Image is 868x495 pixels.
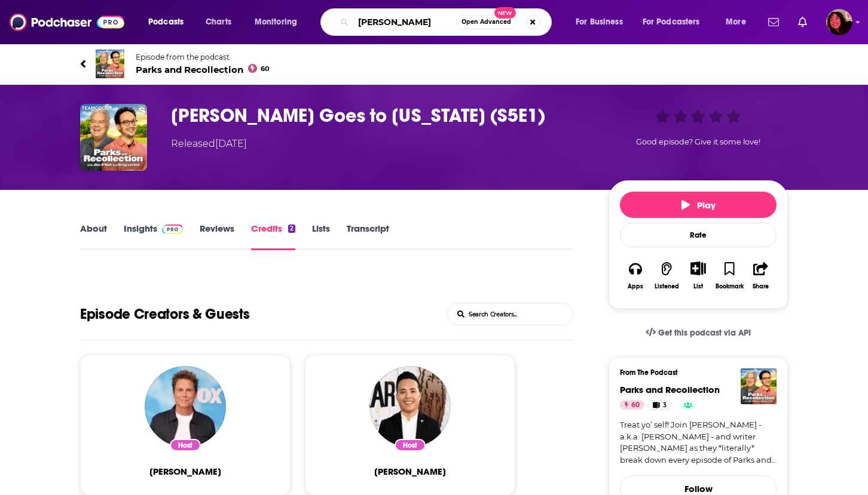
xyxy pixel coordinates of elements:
[683,254,714,297] div: Show More ButtonList
[149,466,221,477] span: [PERSON_NAME]
[456,15,516,29] button: Open AdvancedNew
[663,399,667,411] span: 3
[461,19,511,25] span: Open Advanced
[124,223,183,250] a: InsightsPodchaser Pro
[80,223,107,250] a: About
[353,13,456,32] input: Search podcasts, credits, & more...
[693,282,703,290] div: List
[647,400,672,410] a: 3
[171,104,589,127] h3: Ms. Knope Goes to Washington (S5E1)
[620,192,777,218] button: Play
[136,64,270,75] span: Parks and Recollection
[288,225,295,233] div: 2
[148,14,184,30] span: Podcasts
[717,13,761,32] button: open menu
[643,14,700,30] span: For Podcasters
[251,223,295,250] a: Credits2
[255,14,297,30] span: Monitoring
[681,199,716,211] span: Play
[198,13,239,32] a: Charts
[149,466,221,477] a: Rob Lowe
[826,9,852,35] button: Show profile menu
[658,328,751,338] span: Get this podcast via API
[494,7,516,19] span: New
[80,50,788,78] a: Parks and RecollectionEpisode from the podcastParks and Recollection60
[369,366,451,447] img: Alan Yang
[200,223,234,250] a: Reviews
[567,13,638,32] button: open menu
[826,9,852,35] span: Logged in as Kathryn-Musilek
[726,14,746,30] span: More
[80,303,250,325] h1: Hosts and Guests of Ms. Knope Goes to Washington (S5E1)
[10,11,124,33] img: Podchaser - Follow, Share and Rate Podcasts
[620,223,777,247] div: Rate
[145,366,226,447] img: Rob Lowe
[716,283,744,290] div: Bookmark
[162,225,183,234] img: Podchaser Pro
[628,283,643,290] div: Apps
[96,50,124,78] img: Parks and Recollection
[261,66,270,72] span: 60
[636,137,760,146] span: Good episode? Give it some love!
[246,13,313,32] button: open menu
[763,12,784,32] a: Show notifications dropdown
[741,368,777,404] img: Parks and Recollection
[332,8,563,36] div: Search podcasts, credits, & more...
[753,283,769,290] div: Share
[620,400,644,410] a: 60
[826,9,852,35] img: User Profile
[347,223,389,250] a: Transcript
[635,13,717,32] button: open menu
[374,466,446,477] span: [PERSON_NAME]
[206,14,231,30] span: Charts
[620,254,651,297] button: Apps
[745,254,777,297] button: Share
[636,318,760,348] a: Get this podcast via API
[620,368,767,377] h3: From The Podcast
[374,466,446,477] a: Alan Yang
[576,14,623,30] span: For Business
[140,13,199,32] button: open menu
[171,137,247,151] div: Released [DATE]
[620,384,720,395] a: Parks and Recollection
[312,223,330,250] a: Lists
[651,254,682,297] button: Listened
[136,53,270,62] span: Episode from the podcast
[631,399,640,411] span: 60
[80,104,147,171] img: Ms. Knope Goes to Washington (S5E1)
[395,439,426,451] div: Host
[793,12,812,32] a: Show notifications dropdown
[686,262,710,275] button: Show More Button
[714,254,745,297] button: Bookmark
[655,283,679,290] div: Listened
[620,419,777,466] a: Treat yo’ self! Join [PERSON_NAME] - a.k.a. [PERSON_NAME] - and writer [PERSON_NAME] as they *lit...
[170,439,201,451] div: Host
